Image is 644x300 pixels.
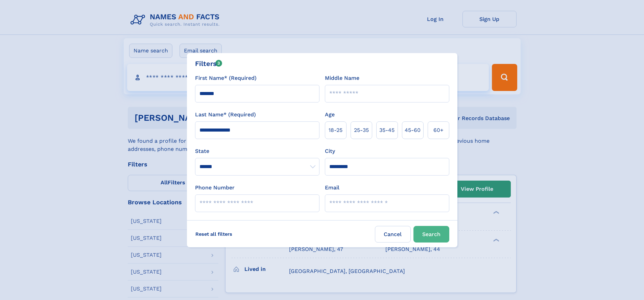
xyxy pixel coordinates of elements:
label: City [325,147,335,155]
label: Middle Name [325,74,359,82]
label: State [195,147,319,155]
label: Age [325,111,335,119]
label: Cancel [375,226,411,243]
label: First Name* (Required) [195,74,257,82]
span: 25‑35 [354,126,369,134]
span: 60+ [433,126,444,134]
span: 35‑45 [379,126,395,134]
span: 18‑25 [329,126,342,134]
label: Email [325,184,339,192]
button: Search [413,226,449,243]
span: 45‑60 [405,126,421,134]
label: Reset all filters [191,226,237,242]
label: Phone Number [195,184,235,192]
div: Filters [195,59,222,69]
label: Last Name* (Required) [195,111,256,119]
